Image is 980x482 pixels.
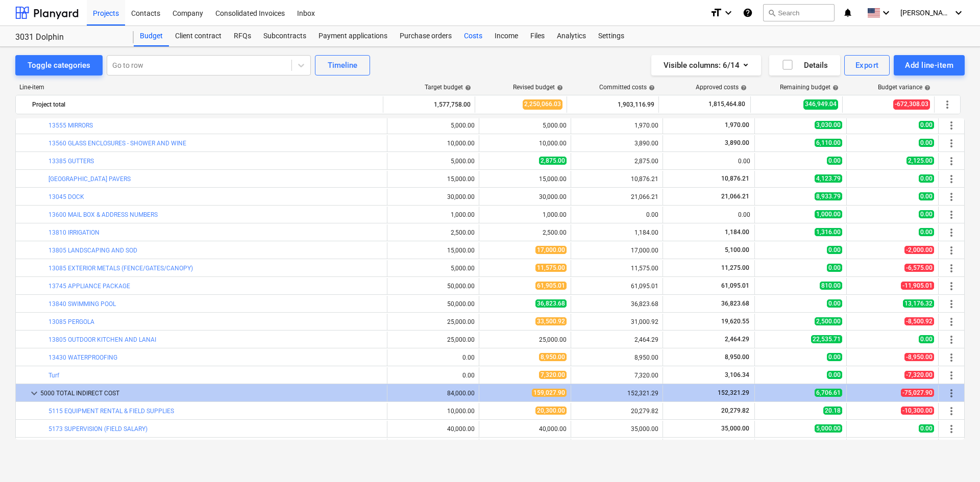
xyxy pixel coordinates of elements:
[696,84,747,91] div: Approved costs
[575,122,658,129] div: 1,970.00
[575,175,658,183] div: 10,876.21
[575,193,658,200] div: 21,066.21
[724,353,750,361] span: 8,950.00
[575,425,658,433] div: 35,000.00
[48,283,130,290] a: 13745 APPLIANCE PACKAGE
[391,211,475,218] div: 1,000.00
[780,84,839,91] div: Remaining budget
[391,193,475,200] div: 30,000.00
[827,299,842,308] span: 0.00
[575,300,658,308] div: 36,823.68
[48,425,148,433] a: 5173 SUPERVISION (FIELD SALARY)
[575,229,658,236] div: 1,184.00
[651,55,761,75] button: Visible columns:6/14
[483,336,567,343] div: 25,000.00
[823,407,842,415] span: 20.18
[945,334,958,346] span: More actions
[664,59,749,72] div: Visible columns : 6/14
[952,7,965,19] i: keyboard_arrow_down
[28,59,90,72] div: Toggle categories
[458,26,488,46] a: Costs
[575,354,658,361] div: 8,950.00
[894,55,965,75] button: Add line-item
[720,300,750,307] span: 36,823.68
[815,121,842,129] span: 3,030.00
[391,122,475,129] div: 5,000.00
[768,9,776,17] span: search
[724,246,750,253] span: 5,100.00
[720,318,750,325] span: 19,620.55
[929,433,980,482] iframe: Chat Widget
[830,85,839,91] span: help
[575,140,658,147] div: 3,890.00
[945,155,958,167] span: More actions
[945,405,958,417] span: More actions
[391,158,475,165] div: 5,000.00
[827,264,842,272] span: 0.00
[391,336,475,343] div: 25,000.00
[592,26,630,46] div: Settings
[228,26,257,46] a: RFQs
[781,59,828,72] div: Details
[391,300,475,308] div: 50,000.00
[901,282,934,290] span: -11,905.01
[312,26,394,46] div: Payment applications
[391,425,475,433] div: 40,000.00
[919,121,934,129] span: 0.00
[820,282,842,290] span: 810.00
[48,211,158,218] a: 13600 MAIL BOX & ADDRESS NUMBERS
[722,7,734,19] i: keyboard_arrow_down
[391,390,475,397] div: 84,000.00
[571,96,654,113] div: 1,903,116.99
[904,353,934,361] span: -8,950.00
[827,371,842,379] span: 0.00
[575,408,658,415] div: 20,279.82
[815,139,842,147] span: 6,110.00
[575,336,658,343] div: 2,464.29
[945,423,958,435] span: More actions
[905,59,953,72] div: Add line-item
[575,158,658,165] div: 2,875.00
[815,389,842,397] span: 6,706.61
[523,99,562,109] span: 2,250,066.03
[575,283,658,290] div: 61,095.01
[535,246,567,254] span: 17,000.00
[483,211,567,218] div: 1,000.00
[900,9,951,17] span: [PERSON_NAME]
[843,7,853,19] i: notifications
[945,191,958,203] span: More actions
[769,55,840,75] button: Details
[647,85,655,91] span: help
[945,262,958,274] span: More actions
[48,229,100,236] a: 13810 IRRIGATION
[48,175,131,183] a: [GEOGRAPHIC_DATA] PAVERS
[827,246,842,254] span: 0.00
[945,226,958,239] span: More actions
[391,354,475,361] div: 0.00
[575,247,658,254] div: 17,000.00
[463,85,471,91] span: help
[315,55,370,75] button: Timeline
[48,265,193,272] a: 13085 EXTERIOR METALS (FENCE/GATES/CANOPY)
[724,121,750,129] span: 1,970.00
[535,264,567,272] span: 11,575.00
[855,59,879,72] div: Export
[720,175,750,182] span: 10,876.21
[387,96,471,113] div: 1,577,758.00
[391,247,475,254] div: 15,000.00
[720,425,750,432] span: 35,000.00
[257,26,312,46] div: Subcontracts
[391,140,475,147] div: 10,000.00
[945,280,958,292] span: More actions
[945,119,958,132] span: More actions
[945,298,958,310] span: More actions
[48,354,117,361] a: 13430 WATERPROOFING
[919,174,934,183] span: 0.00
[811,335,842,343] span: 22,535.71
[488,26,524,46] a: Income
[524,26,551,46] div: Files
[743,7,753,19] i: Knowledge base
[483,140,567,147] div: 10,000.00
[48,408,174,415] a: 5115 EQUIPMENT RENTAL & FIELD SUPPLIES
